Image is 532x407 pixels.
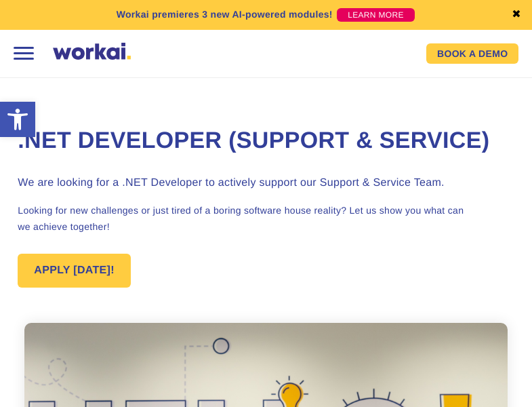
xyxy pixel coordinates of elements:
[512,9,521,20] a: ✖
[337,8,415,22] a: LEARN MORE
[426,43,518,64] a: BOOK A DEMO
[117,7,333,22] p: Workai premieres 3 new AI-powered modules!
[18,125,514,157] h1: .NET Developer (Support & Service)
[18,175,514,191] h3: We are looking for a .NET Developer to actively support our Support & Service Team.
[18,202,514,235] p: Looking for new challenges or just tired of a boring software house reality? Let us show you what...
[18,254,131,288] a: APPLY [DATE]!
